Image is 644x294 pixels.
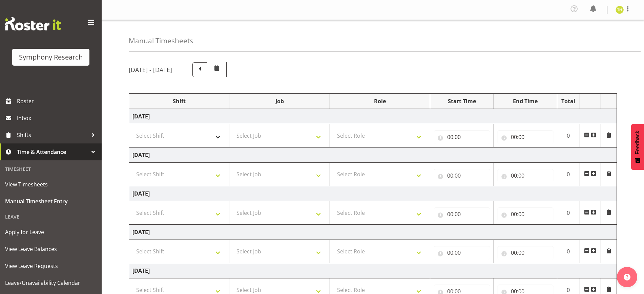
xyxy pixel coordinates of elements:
input: Click to select... [497,130,554,144]
div: Timesheet [2,162,100,176]
button: Feedback - Show survey [631,124,644,170]
div: Leave [2,210,100,224]
span: Apply for Leave [5,227,97,237]
div: Shift [132,97,226,105]
a: View Leave Requests [2,257,100,274]
td: 0 [557,240,580,263]
h5: [DATE] - [DATE] [129,66,172,73]
td: 0 [557,163,580,186]
div: Symphony Research [19,52,83,62]
span: Feedback [635,131,641,154]
img: Rosterit website logo [5,17,61,30]
span: Time & Attendance [17,147,88,157]
span: Inbox [17,113,98,123]
a: Leave/Unavailability Calendar [2,274,100,291]
td: [DATE] [129,109,617,124]
span: Leave/Unavailability Calendar [5,278,97,288]
h4: Manual Timesheets [129,37,193,45]
input: Click to select... [497,207,554,221]
div: Total [561,97,576,105]
a: View Leave Balances [2,241,100,257]
img: help-xxl-2.png [624,274,630,280]
td: [DATE] [129,263,617,278]
span: Shifts [17,130,88,140]
input: Click to select... [434,130,490,144]
input: Click to select... [434,207,490,221]
span: View Timesheets [5,179,97,189]
input: Click to select... [497,169,554,182]
a: Manual Timesheet Entry [2,193,100,210]
td: [DATE] [129,186,617,201]
td: [DATE] [129,225,617,240]
input: Click to select... [497,246,554,259]
td: 0 [557,124,580,148]
td: [DATE] [129,148,617,163]
div: Start Time [434,97,490,105]
input: Click to select... [434,246,490,259]
span: Manual Timesheet Entry [5,196,97,206]
td: 0 [557,201,580,225]
a: View Timesheets [2,176,100,193]
img: tristan-healley11868.jpg [616,6,624,14]
span: Roster [17,96,98,106]
span: View Leave Requests [5,261,97,271]
div: End Time [497,97,554,105]
a: Apply for Leave [2,224,100,241]
div: Role [333,97,427,105]
span: View Leave Balances [5,244,97,254]
input: Click to select... [434,169,490,182]
div: Job [233,97,326,105]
